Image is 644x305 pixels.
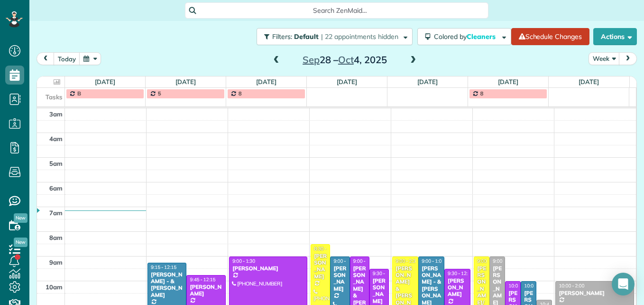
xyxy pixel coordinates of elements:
[14,238,28,247] span: New
[480,90,484,97] span: 8
[314,246,337,252] span: 8:30 - 4:30
[49,234,63,241] span: 8am
[54,52,80,65] button: today
[151,264,176,270] span: 9:15 - 12:15
[175,78,196,86] a: [DATE]
[256,78,276,86] a: [DATE]
[49,209,63,217] span: 7am
[303,54,320,66] span: Sep
[373,270,398,276] span: 9:30 - 12:30
[498,78,518,86] a: [DATE]
[272,32,292,41] span: Filters:
[422,258,444,264] span: 9:00 - 1:00
[37,52,55,65] button: prev
[338,54,354,66] span: Oct
[612,273,635,295] div: Open Intercom Messenger
[46,283,63,291] span: 10am
[353,258,376,264] span: 9:00 - 1:00
[232,265,304,272] div: [PERSON_NAME]
[434,32,499,41] span: Colored by
[321,32,398,41] span: | 22 appointments hidden
[150,271,184,299] div: [PERSON_NAME] - & [PERSON_NAME]
[467,32,497,41] span: Cleaners
[294,32,319,41] span: Default
[372,277,386,305] div: [PERSON_NAME]
[77,90,81,97] span: B
[313,253,327,280] div: [PERSON_NAME]
[257,28,413,45] button: Filters: Default | 22 appointments hidden
[333,265,347,293] div: [PERSON_NAME]
[417,78,438,86] a: [DATE]
[232,258,255,264] span: 9:00 - 1:30
[508,283,534,289] span: 10:00 - 3:00
[49,258,63,266] span: 9am
[619,52,637,65] button: next
[593,28,637,45] button: Actions
[49,110,63,118] span: 3am
[579,78,599,86] a: [DATE]
[49,135,63,143] span: 4am
[49,184,63,192] span: 6am
[417,28,511,45] button: Colored byCleaners
[524,283,550,289] span: 10:00 - 1:00
[396,258,418,264] span: 9:00 - 2:30
[190,276,215,283] span: 9:45 - 12:15
[511,28,589,45] a: Schedule Changes
[493,258,518,264] span: 9:00 - 11:15
[189,284,222,297] div: [PERSON_NAME]
[477,258,500,264] span: 9:00 - 4:00
[239,90,242,97] span: 8
[337,78,357,86] a: [DATE]
[448,270,473,276] span: 9:30 - 12:30
[333,258,356,264] span: 9:00 - 1:15
[558,290,631,296] div: [PERSON_NAME]
[559,283,584,289] span: 10:00 - 2:00
[252,28,413,45] a: Filters: Default | 22 appointments hidden
[158,90,161,97] span: 5
[589,52,620,65] button: Week
[447,277,468,298] div: [PERSON_NAME]
[95,78,115,86] a: [DATE]
[14,213,28,223] span: New
[49,160,63,167] span: 5am
[285,55,404,65] h2: 28 – 4, 2025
